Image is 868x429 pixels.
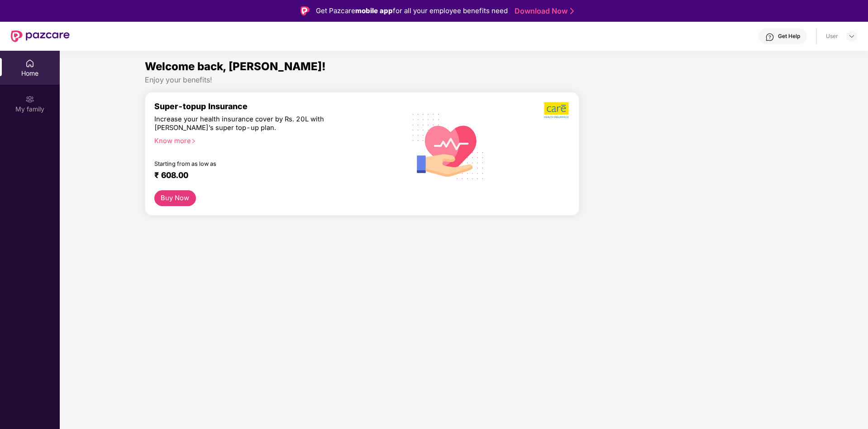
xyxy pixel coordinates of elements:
[570,6,574,16] img: Stroke
[154,137,391,143] div: Know more
[848,33,855,40] img: svg+xml;base64,PHN2ZyBpZD0iRHJvcGRvd24tMzJ4MzIiIHhtbG5zPSJodHRwOi8vd3d3LnczLm9yZy8yMDAwL3N2ZyIgd2...
[544,101,570,119] img: b5dec4f62d2307b9de63beb79f102df3.png
[11,30,70,42] img: New Pazcare Logo
[316,5,508,16] div: Get Pazcare for all your employee benefits need
[191,139,196,144] span: right
[154,160,358,167] div: Starting from as low as
[25,95,34,104] img: svg+xml;base64,PHN2ZyB3aWR0aD0iMjAiIGhlaWdodD0iMjAiIHZpZXdCb3g9IjAgMCAyMCAyMCIgZmlsbD0ibm9uZSIgeG...
[154,115,358,133] div: Increase your health insurance cover by Rs. 20L with [PERSON_NAME]’s super top-up plan.
[778,33,800,40] div: Get Help
[154,190,196,206] button: Buy Now
[145,60,326,73] span: Welcome back, [PERSON_NAME]!
[765,33,774,42] img: svg+xml;base64,PHN2ZyBpZD0iSGVscC0zMngzMiIgeG1sbnM9Imh0dHA6Ly93d3cudzMub3JnLzIwMDAvc3ZnIiB3aWR0aD...
[145,75,783,85] div: Enjoy your benefits!
[25,59,34,68] img: svg+xml;base64,PHN2ZyBpZD0iSG9tZSIgeG1sbnM9Imh0dHA6Ly93d3cudzMub3JnLzIwMDAvc3ZnIiB3aWR0aD0iMjAiIG...
[826,33,838,40] div: User
[355,6,393,15] strong: mobile app
[300,6,310,15] img: Logo
[405,102,491,190] img: svg+xml;base64,PHN2ZyB4bWxucz0iaHR0cDovL3d3dy53My5vcmcvMjAwMC9zdmciIHhtbG5zOnhsaW5rPSJodHRwOi8vd3...
[154,101,397,111] div: Super-topup Insurance
[154,170,388,181] div: ₹ 608.00
[515,6,571,16] a: Download Now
